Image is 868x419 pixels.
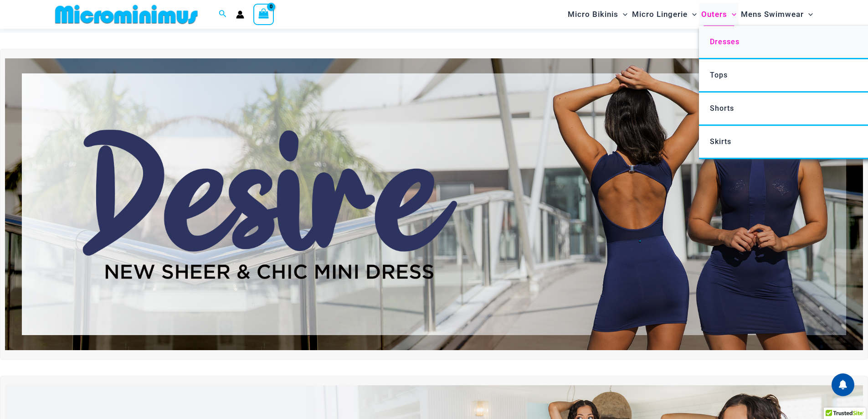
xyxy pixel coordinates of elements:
[632,3,688,26] span: Micro Lingerie
[630,3,699,26] a: Micro LingerieMenu ToggleMenu Toggle
[739,3,815,26] a: Mens SwimwearMenu ToggleMenu Toggle
[565,3,630,26] a: Micro BikinisMenu ToggleMenu Toggle
[253,4,274,25] a: View Shopping Cart, empty
[804,3,813,26] span: Menu Toggle
[710,137,731,146] span: Skirts
[618,3,627,26] span: Menu Toggle
[5,58,863,350] img: Desire me Navy Dress
[741,3,804,26] span: Mens Swimwear
[710,71,728,79] span: Tops
[51,4,201,25] img: MM SHOP LOGO FLAT
[710,104,734,113] span: Shorts
[568,3,618,26] span: Micro Bikinis
[564,1,817,27] nav: Site Navigation
[701,3,727,26] span: Outers
[236,10,244,19] a: Account icon link
[710,37,740,46] span: Dresses
[699,3,739,26] a: OutersMenu ToggleMenu Toggle
[727,3,736,26] span: Menu Toggle
[219,9,227,20] a: Search icon link
[688,3,697,26] span: Menu Toggle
